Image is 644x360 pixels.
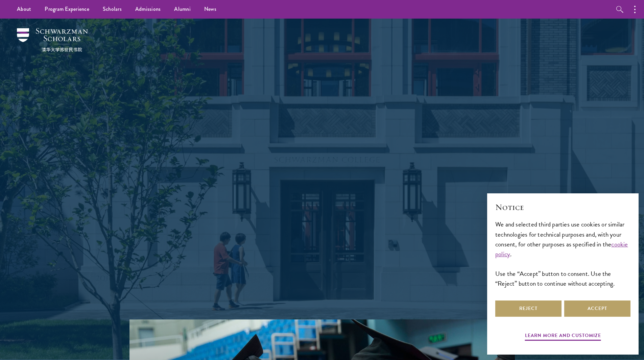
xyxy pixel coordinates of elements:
h2: Notice [495,201,630,213]
button: Learn more and customize [525,331,601,342]
button: Accept [564,301,630,317]
button: Reject [495,301,562,317]
a: cookie policy [495,239,628,259]
img: Schwarzman Scholars [17,28,88,52]
div: We and selected third parties use cookies or similar technologies for technical purposes and, wit... [495,219,630,288]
